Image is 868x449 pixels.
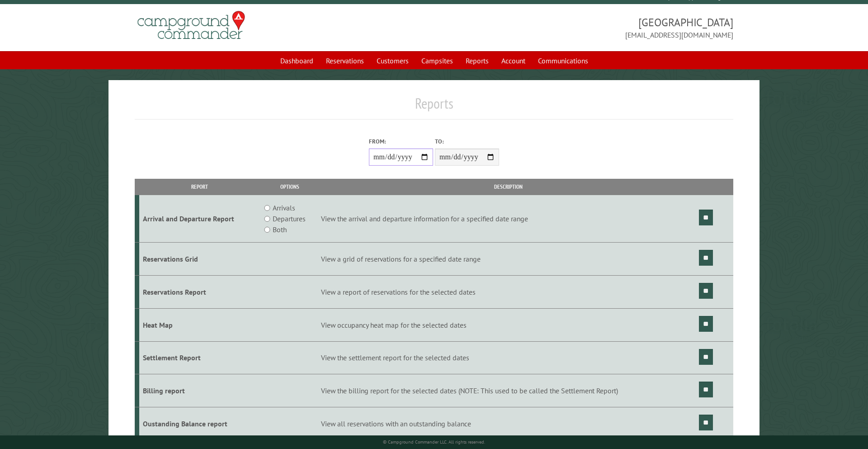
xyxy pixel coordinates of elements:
a: Communications [533,52,594,69]
label: Both [273,224,287,235]
a: Campsites [416,52,458,69]
td: View a report of reservations for the selected dates [319,275,697,308]
td: View a grid of reservations for a specified date range [319,243,697,276]
th: Options [260,179,319,195]
h1: Reports [135,95,734,119]
a: Customers [371,52,414,69]
td: Settlement Report [139,341,261,374]
a: Reports [460,52,494,69]
td: Arrival and Departure Report [139,195,261,243]
span: [GEOGRAPHIC_DATA] [EMAIL_ADDRESS][DOMAIN_NAME] [434,15,733,40]
a: Dashboard [275,52,319,69]
img: Campground Commander [135,8,248,43]
td: View all reservations with an outstanding balance [319,407,697,440]
td: View occupancy heat map for the selected dates [319,308,697,341]
td: Reservations Grid [139,243,261,276]
th: Description [319,179,697,195]
th: Report [139,179,261,195]
a: Reservations [321,52,369,69]
small: © Campground Commander LLC. All rights reserved. [383,439,485,445]
td: View the arrival and departure information for a specified date range [319,195,697,243]
a: Account [496,52,531,69]
td: View the settlement report for the selected dates [319,341,697,374]
td: Billing report [139,374,261,407]
td: Heat Map [139,308,261,341]
label: Arrivals [273,202,295,213]
td: View the billing report for the selected dates (NOTE: This used to be called the Settlement Report) [319,374,697,407]
td: Reservations Report [139,275,261,308]
label: Departures [273,213,306,224]
label: From: [369,137,433,146]
label: To: [435,137,499,146]
td: Oustanding Balance report [139,407,261,440]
